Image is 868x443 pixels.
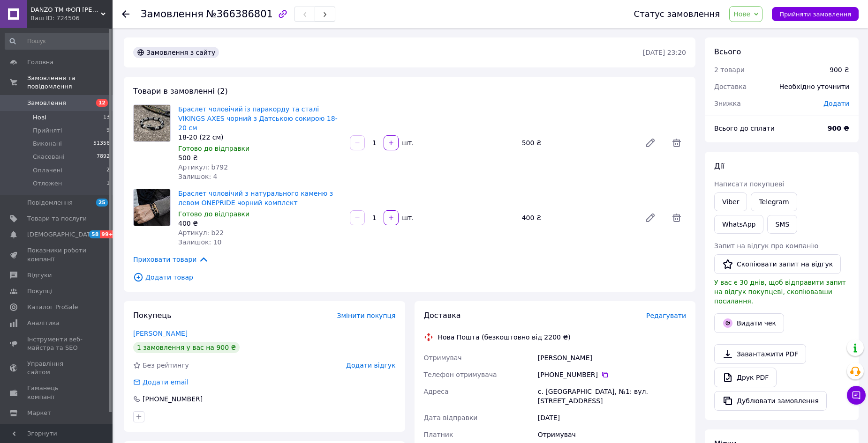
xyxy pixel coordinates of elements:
button: Чат з покупцем [847,386,866,405]
span: Товари в замовленні (2) [133,87,228,96]
span: Відгуки [27,271,52,280]
span: Доставка [424,311,461,320]
div: шт. [400,213,415,222]
span: Видалити [667,133,686,152]
div: Необхідно уточнити [774,76,855,97]
span: [DEMOGRAPHIC_DATA] [27,230,97,239]
span: Адреса [424,388,449,395]
div: шт. [400,138,415,148]
span: 7892 [97,153,110,161]
span: Отложен [33,179,62,188]
div: 400 ₴ [178,219,342,228]
div: Замовлення з сайту [133,47,219,58]
span: Дії [714,162,724,170]
span: Покупець [133,311,172,320]
div: Повернутися назад [122,9,129,19]
span: Замовлення [27,99,66,107]
span: 58 [89,230,100,238]
span: Платник [424,431,453,438]
a: Редагувати [641,133,660,152]
div: 18-20 (22 см) [178,133,342,142]
div: Додати email [142,377,189,387]
span: Додати відгук [346,362,395,369]
div: Ваш ID: 724506 [30,14,113,22]
span: Написати покупцеві [714,180,784,188]
input: Пошук [5,33,111,50]
div: 1 замовлення у вас на 900 ₴ [133,342,240,353]
span: Артикул: b792 [178,163,228,171]
span: Дата відправки [424,414,478,421]
span: Додати товар [133,272,686,282]
a: Редагувати [641,208,660,227]
div: 500 ₴ [178,153,342,162]
b: 900 ₴ [828,125,849,132]
span: Без рейтингу [143,362,189,369]
span: Товари та послуги [27,214,87,223]
span: Залишок: 4 [178,173,218,180]
span: Каталог ProSale [27,303,78,311]
a: Завантажити PDF [714,344,806,364]
div: Статус замовлення [634,9,720,19]
a: [PERSON_NAME] [133,330,188,337]
span: 2 товари [714,66,745,74]
div: [PHONE_NUMBER] [538,370,686,379]
span: Оплачені [33,166,62,175]
span: 1 [106,179,110,188]
button: Видати чек [714,313,784,333]
button: SMS [767,215,797,234]
span: Прийняти замовлення [779,11,851,18]
span: Доставка [714,83,747,90]
span: Нові [33,113,46,122]
span: 13 [103,113,110,122]
div: Нова Пошта (безкоштовно від 2200 ₴) [436,332,573,342]
div: Додати email [132,377,189,387]
span: Виконані [33,140,62,148]
a: Браслет чоловічий із паракорду та сталі VIKINGS AXES чорний з Датською сокирою 18-20 см [178,105,338,132]
span: Повідомлення [27,199,73,207]
span: 12 [96,99,108,107]
span: Додати [823,100,849,107]
div: с. [GEOGRAPHIC_DATA], №1: вул. [STREET_ADDRESS] [536,383,688,409]
div: 900 ₴ [830,65,849,74]
button: Дублювати замовлення [714,391,827,411]
span: Аналітика [27,319,60,327]
span: Головна [27,58,53,66]
a: Telegram [751,192,797,211]
div: 400 ₴ [518,211,637,224]
span: 51356 [93,140,110,148]
img: Браслет чоловічий із паракорду та сталі VIKINGS AXES чорний з Датською сокирою 18-20 см [134,105,170,141]
span: Видалити [667,208,686,227]
span: Маркет [27,409,51,417]
span: Замовлення [141,8,204,20]
div: [DATE] [536,409,688,426]
span: Всього [714,47,741,56]
span: Артикул: b22 [178,229,224,236]
a: Браслет чоловічий з натурального каменю з левом ONEPRIDE чорний комплект [178,190,333,207]
div: Отримувач [536,426,688,443]
a: Viber [714,192,747,211]
a: WhatsApp [714,215,763,234]
span: Змінити покупця [337,312,396,319]
span: Нове [733,10,750,18]
a: Друк PDF [714,368,777,387]
span: Покупці [27,287,53,295]
div: 500 ₴ [518,136,637,149]
span: Інструменти веб-майстра та SEO [27,335,87,352]
span: Знижка [714,100,741,107]
span: Залишок: 10 [178,238,221,246]
span: Показники роботи компанії [27,246,87,263]
span: №366386801 [206,8,273,20]
img: Браслет чоловічий з натурального каменю з левом ONEPRIDE чорний комплект [134,189,170,226]
span: DANZO TM ФОП Базін Д.А. [30,6,101,14]
span: 25 [96,199,108,207]
div: [PHONE_NUMBER] [142,394,204,404]
span: Скасовані [33,153,65,161]
span: Запит на відгук про компанію [714,242,818,250]
span: Управління сайтом [27,360,87,377]
span: 9 [106,126,110,135]
span: У вас є 30 днів, щоб відправити запит на відгук покупцеві, скопіювавши посилання. [714,279,846,305]
span: Приховати товари [133,254,209,265]
time: [DATE] 23:20 [643,49,686,56]
span: Готово до відправки [178,145,249,152]
span: Редагувати [646,312,686,319]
